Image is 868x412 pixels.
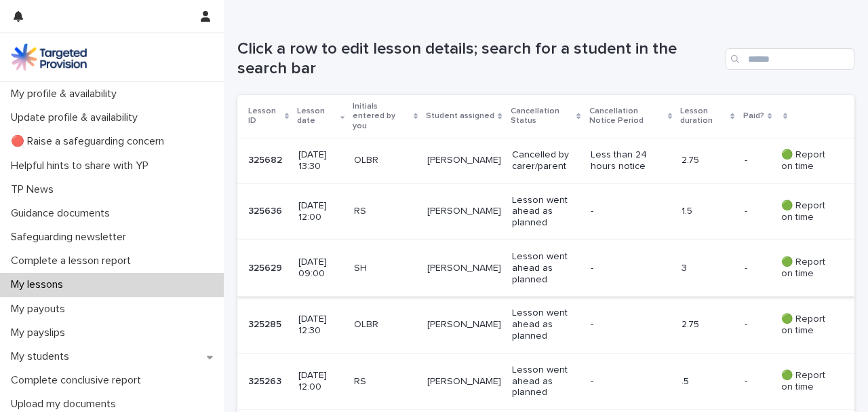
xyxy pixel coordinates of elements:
[248,260,285,274] p: 325629
[353,99,410,134] p: Initials entered by you
[512,195,579,229] p: Lesson went ahead as planned
[591,263,666,274] p: -
[743,109,764,124] p: Paid?
[427,319,501,331] p: [PERSON_NAME]
[298,314,343,337] p: [DATE] 12:30
[5,231,137,244] p: Safeguarding newsletter
[426,109,494,124] p: Student assigned
[745,152,750,166] p: -
[745,316,750,331] p: -
[781,314,833,337] p: 🟢 Report on time
[682,206,733,217] p: 1.5
[248,373,284,388] p: 325263
[237,39,720,79] h1: Click a row to edit lesson details; search for a student in the search bar
[5,374,152,387] p: Complete conclusive report
[298,370,343,393] p: [DATE] 12:00
[5,207,121,220] p: Guidance documents
[682,319,733,331] p: 2.75
[591,319,666,331] p: -
[781,149,833,172] p: 🟢 Report on time
[745,373,750,388] p: -
[5,111,149,124] p: Update profile & availability
[781,200,833,223] p: 🟢 Report on time
[5,303,76,316] p: My payouts
[298,257,343,280] p: [DATE] 09:00
[680,104,727,129] p: Lesson duration
[5,160,159,172] p: Helpful hints to share with YP
[511,104,573,129] p: Cancellation Status
[682,263,733,274] p: 3
[5,88,127,100] p: My profile & availability
[745,260,750,274] p: -
[745,203,750,217] p: -
[5,278,74,291] p: My lessons
[512,307,579,341] p: Lesson went ahead as planned
[248,316,284,331] p: 325285
[354,263,416,274] p: SH
[591,149,666,172] p: Less than 24 hours notice
[354,319,416,331] p: OLBR
[726,48,854,70] input: Search
[512,364,579,398] p: Lesson went ahead as planned
[5,255,142,267] p: Complete a lesson report
[11,43,87,71] img: M5nRWzHhSzIhMunXDL62
[427,155,501,166] p: [PERSON_NAME]
[5,398,127,411] p: Upload my documents
[5,326,76,339] p: My payslips
[237,183,854,240] tr: 325636325636 [DATE] 12:00RS[PERSON_NAME]Lesson went ahead as planned-1.5-- 🟢 Report on time
[248,152,285,166] p: 325682
[298,149,343,172] p: [DATE] 13:30
[781,370,833,393] p: 🟢 Report on time
[427,376,501,388] p: [PERSON_NAME]
[427,263,501,274] p: [PERSON_NAME]
[5,350,80,363] p: My students
[354,376,416,388] p: RS
[512,149,579,172] p: Cancelled by carer/parent
[427,206,501,217] p: [PERSON_NAME]
[512,251,579,285] p: Lesson went ahead as planned
[248,104,281,129] p: Lesson ID
[354,206,416,217] p: RS
[781,257,833,280] p: 🟢 Report on time
[297,104,337,129] p: Lesson date
[237,297,854,353] tr: 325285325285 [DATE] 12:30OLBR[PERSON_NAME]Lesson went ahead as planned-2.75-- 🟢 Report on time
[682,155,733,166] p: 2.75
[682,376,733,388] p: .5
[591,206,666,217] p: -
[5,135,175,148] p: 🔴 Raise a safeguarding concern
[354,155,416,166] p: OLBR
[237,138,854,184] tr: 325682325682 [DATE] 13:30OLBR[PERSON_NAME]Cancelled by carer/parentLess than 24 hours notice2.75-...
[591,376,666,388] p: -
[237,353,854,409] tr: 325263325263 [DATE] 12:00RS[PERSON_NAME]Lesson went ahead as planned-.5-- 🟢 Report on time
[298,200,343,223] p: [DATE] 12:00
[248,203,285,217] p: 325636
[237,240,854,297] tr: 325629325629 [DATE] 09:00SH[PERSON_NAME]Lesson went ahead as planned-3-- 🟢 Report on time
[5,183,64,196] p: TP News
[589,104,665,129] p: Cancellation Notice Period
